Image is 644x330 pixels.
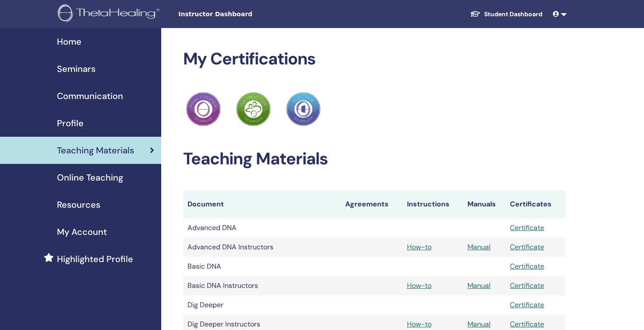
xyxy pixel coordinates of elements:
[186,92,220,126] img: Practitioner
[407,242,432,252] a: How-to
[183,276,341,295] td: Basic DNA Instructors
[286,92,320,126] img: Practitioner
[183,149,566,169] h2: Teaching Materials
[57,171,123,184] span: Online Teaching
[57,89,123,103] span: Communication
[467,242,491,252] a: Manual
[57,252,133,266] span: Highlighted Profile
[58,4,163,24] img: logo.png
[183,238,341,257] td: Advanced DNA Instructors
[57,225,107,238] span: My Account
[470,10,481,18] img: graduation-cap-white.svg
[510,300,544,309] a: Certificate
[57,198,100,211] span: Resources
[407,319,432,329] a: How-to
[510,223,544,232] a: Certificate
[183,190,341,218] th: Document
[236,92,270,126] img: Practitioner
[467,319,491,329] a: Manual
[183,295,341,315] td: Dig Deeper
[407,281,432,290] a: How-to
[510,319,544,329] a: Certificate
[178,10,310,19] span: Instructor Dashboard
[57,144,134,157] span: Teaching Materials
[183,257,341,276] td: Basic DNA
[183,49,566,69] h2: My Certifications
[510,262,544,271] a: Certificate
[403,190,463,218] th: Instructions
[506,190,565,218] th: Certificates
[463,6,549,22] a: Student Dashboard
[467,281,491,290] a: Manual
[510,242,544,252] a: Certificate
[57,35,81,48] span: Home
[463,190,506,218] th: Manuals
[57,117,84,130] span: Profile
[341,190,403,218] th: Agreements
[183,218,341,238] td: Advanced DNA
[510,281,544,290] a: Certificate
[57,62,96,75] span: Seminars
